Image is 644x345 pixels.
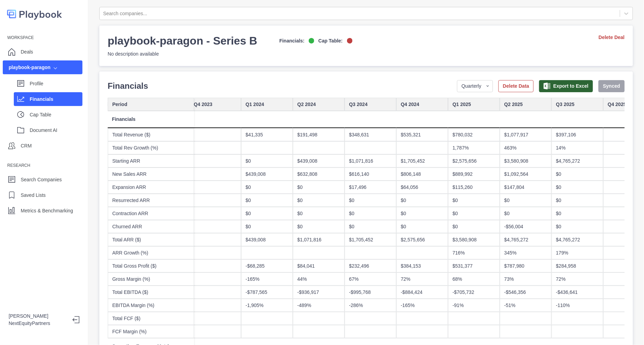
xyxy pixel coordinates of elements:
[500,272,552,286] div: 73%
[108,286,194,299] div: Total EBITDA ($)
[241,286,293,299] div: -$787,565
[293,259,345,272] div: $84,041
[448,181,500,194] div: $115,260
[318,37,343,45] p: Cap Table:
[396,272,448,286] div: 72%
[552,194,603,207] div: $0
[500,154,552,167] div: $3,580,908
[396,286,448,299] div: -$884,424
[241,233,293,246] div: $439,008
[108,312,194,325] div: Total FCF ($)
[241,181,293,194] div: $0
[30,96,82,103] p: Financials
[108,34,257,48] h3: playbook-paragon - Series B
[293,98,345,111] div: Q2 2024
[108,259,194,272] div: Total Gross Profit ($)
[293,286,345,299] div: -$936,917
[552,259,603,272] div: $284,958
[448,286,500,299] div: -$705,732
[345,286,396,299] div: -$995,768
[293,272,345,286] div: 44%
[108,207,194,220] div: Contraction ARR
[396,181,448,194] div: $64,056
[552,167,603,181] div: $0
[345,233,396,246] div: $1,705,452
[189,98,241,111] div: Q4 2023
[345,128,396,141] div: $348,631
[448,98,500,111] div: Q1 2025
[9,64,50,71] div: playbook-paragon
[241,167,293,181] div: $439,008
[552,299,603,312] div: -110%
[500,194,552,207] div: $0
[279,37,305,45] p: Financials:
[448,141,500,154] div: 1,787%
[500,207,552,220] div: $0
[293,299,345,312] div: -489%
[293,167,345,181] div: $632,808
[345,259,396,272] div: $232,496
[552,154,603,167] div: $4,765,272
[241,154,293,167] div: $0
[552,181,603,194] div: $0
[108,220,194,233] div: Churned ARR
[396,128,448,141] div: $535,321
[345,299,396,312] div: -286%
[241,194,293,207] div: $0
[241,220,293,233] div: $0
[108,80,148,92] p: Financials
[448,207,500,220] div: $0
[500,233,552,246] div: $4,765,272
[500,167,552,181] div: $1,092,564
[500,128,552,141] div: $1,077,917
[448,299,500,312] div: -91%
[347,38,353,44] img: off-logo
[30,111,82,118] p: Cap Table
[500,299,552,312] div: -51%
[448,167,500,181] div: $889,992
[9,313,67,320] p: [PERSON_NAME]
[293,220,345,233] div: $0
[241,272,293,286] div: -165%
[396,98,448,111] div: Q4 2024
[448,220,500,233] div: $0
[108,299,194,312] div: EBITDA Margin (%)
[293,181,345,194] div: $0
[552,220,603,233] div: $0
[552,286,603,299] div: -$436,641
[552,98,603,111] div: Q3 2025
[108,167,194,181] div: New Sales ARR
[345,98,396,111] div: Q3 2024
[448,194,500,207] div: $0
[396,299,448,312] div: -165%
[108,50,353,58] p: No description available
[396,220,448,233] div: $0
[598,80,625,92] button: Synced
[448,154,500,167] div: $2,575,656
[500,181,552,194] div: $147,804
[345,194,396,207] div: $0
[241,128,293,141] div: $41,335
[345,154,396,167] div: $1,071,816
[552,207,603,220] div: $0
[345,181,396,194] div: $17,496
[241,299,293,312] div: -1,905%
[500,141,552,154] div: 463%
[30,127,82,134] p: Document AI
[396,233,448,246] div: $2,575,656
[21,48,33,56] p: Deals
[108,181,194,194] div: Expansion ARR
[552,272,603,286] div: 72%
[7,7,62,21] img: logo-colored
[552,233,603,246] div: $4,765,272
[345,220,396,233] div: $0
[293,207,345,220] div: $0
[293,128,345,141] div: $191,498
[108,194,194,207] div: Resurrected ARR
[500,286,552,299] div: -$546,356
[241,207,293,220] div: $0
[448,233,500,246] div: $3,580,908
[241,259,293,272] div: -$68,285
[293,233,345,246] div: $1,071,816
[309,38,314,44] img: on-logo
